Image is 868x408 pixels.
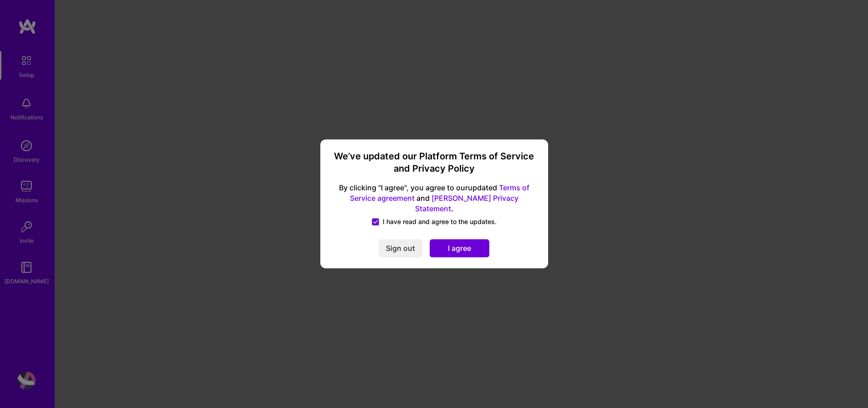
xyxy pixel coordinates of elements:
[383,218,497,227] span: I have read and agree to the updates.
[331,183,537,214] span: By clicking "I agree", you agree to our updated and .
[379,240,422,258] button: Sign out
[430,240,489,258] button: I agree
[415,194,519,213] a: [PERSON_NAME] Privacy Statement
[331,150,537,175] h3: We’ve updated our Platform Terms of Service and Privacy Policy
[350,183,529,203] a: Terms of Service agreement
